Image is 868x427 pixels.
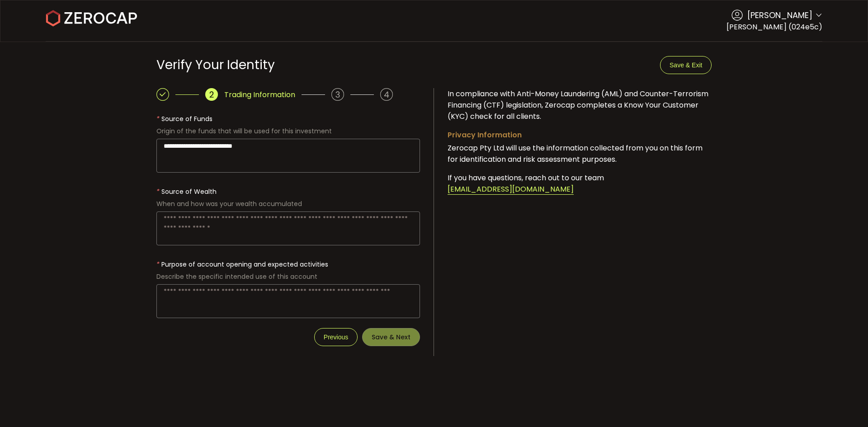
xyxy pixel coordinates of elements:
[324,333,348,341] span: Previous
[448,130,522,140] span: Privacy Information
[224,89,295,100] span: Trading Information
[823,384,868,427] iframe: Chat Widget
[362,328,420,346] button: Save & Next
[726,22,822,32] span: [PERSON_NAME] (024e5c)
[660,56,712,74] button: Save & Exit
[448,89,708,122] span: In compliance with Anti-Money Laundering (AML) and Counter-Terrorism Financing (CTF) legislation,...
[448,184,574,195] span: [EMAIL_ADDRESS][DOMAIN_NAME]
[670,61,702,69] span: Save & Exit
[448,173,604,183] span: If you have questions, reach out to our team
[448,143,703,164] span: Zerocap Pty Ltd will use the information collected from you on this form for identification and r...
[314,328,358,346] button: Previous
[372,334,410,340] span: Save & Next
[747,9,812,21] span: [PERSON_NAME]
[156,56,275,74] span: Verify Your Identity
